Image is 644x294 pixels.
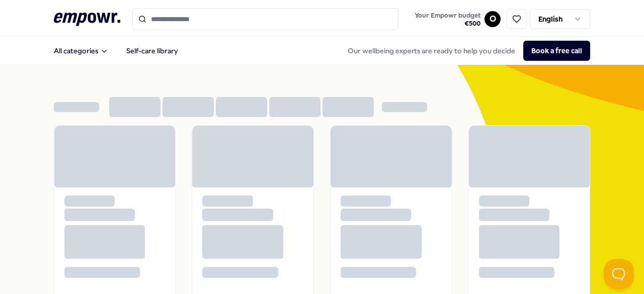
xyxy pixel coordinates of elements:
[132,8,399,30] input: Search for products, categories or subcategories
[415,20,480,28] span: € 500
[523,41,590,61] button: Book a free call
[46,41,116,61] button: All categories
[604,259,634,289] iframe: Help Scout Beacon - Open
[46,41,186,61] nav: Main
[340,41,590,61] div: Our wellbeing experts are ready to help you decide
[118,41,186,61] a: Self-care library
[413,10,482,30] button: Your Empowr budget€500
[411,9,485,30] a: Your Empowr budget€500
[485,11,501,27] button: O
[415,12,480,20] span: Your Empowr budget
